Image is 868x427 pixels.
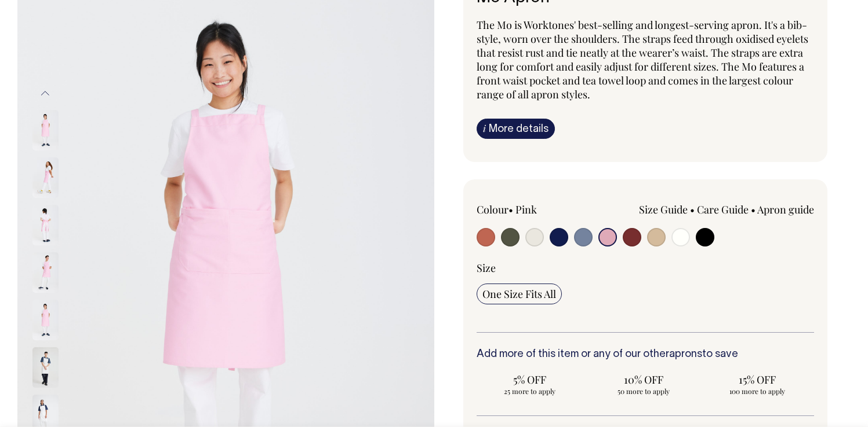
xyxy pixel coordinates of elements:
span: • [690,203,695,216]
span: 50 more to apply [596,386,691,396]
span: 15% OFF [710,373,805,386]
input: 10% OFF 50 more to apply [590,369,697,399]
button: Previous [37,80,54,106]
a: aprons [669,349,702,359]
span: 10% OFF [596,373,691,386]
span: i [483,122,486,134]
input: 5% OFF 25 more to apply [477,369,583,399]
div: Size [477,261,815,275]
a: Apron guide [757,203,814,216]
img: pink [32,110,59,150]
img: pink [32,157,59,198]
span: • [751,203,756,216]
a: Size Guide [639,203,688,216]
img: pink [32,252,59,293]
a: Care Guide [697,203,749,216]
span: 100 more to apply [710,386,805,396]
input: 15% OFF 100 more to apply [704,369,811,399]
input: One Size Fits All [477,284,562,304]
span: 25 more to apply [482,386,578,396]
img: off-white [32,347,59,388]
span: The Mo is Worktones' best-selling and longest-serving apron. It's a bib-style, worn over the shou... [477,18,808,101]
span: 5% OFF [482,373,578,386]
div: Colour [477,203,612,216]
a: iMore details [477,119,555,139]
h6: Add more of this item or any of our other to save [477,349,815,360]
img: pink [32,300,59,340]
span: One Size Fits All [482,287,556,301]
label: Pink [515,203,537,216]
img: pink [32,205,59,245]
span: • [509,203,513,216]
